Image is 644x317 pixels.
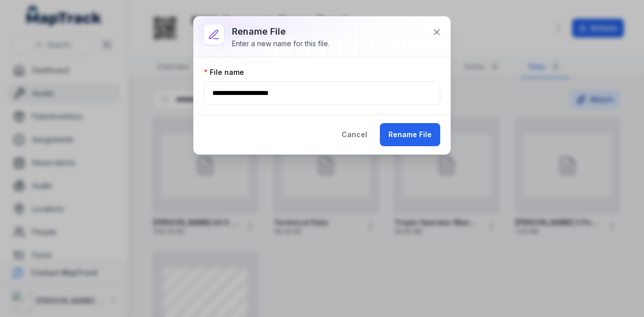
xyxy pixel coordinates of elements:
button: Rename File [380,123,440,146]
div: Enter a new name for this file. [232,39,330,49]
h3: Rename file [232,25,330,39]
input: :rhm:-form-item-label [204,81,440,104]
button: Cancel [333,123,376,146]
label: File name [204,67,244,77]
